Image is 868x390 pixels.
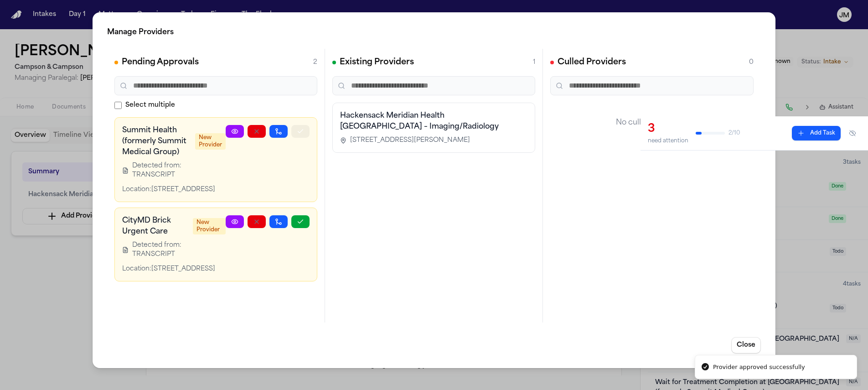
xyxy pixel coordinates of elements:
a: View Provider [226,125,244,138]
span: 2 [313,58,317,67]
button: Reject [248,215,266,228]
div: Location: [STREET_ADDRESS] [122,265,226,274]
h3: Hackensack Meridian Health [GEOGRAPHIC_DATA] – Imaging/Radiology [340,110,527,132]
h2: Pending Approvals [122,56,199,69]
span: 1 [533,58,535,67]
h2: Culled Providers [558,56,626,69]
span: Select multiple [125,101,175,110]
span: New Provider [195,133,226,150]
a: View Provider [226,215,244,228]
span: New Provider [193,218,226,234]
span: [STREET_ADDRESS][PERSON_NAME] [350,136,470,145]
h2: Existing Providers [340,56,414,69]
div: Location: [STREET_ADDRESS] [122,185,226,194]
span: 0 [749,58,754,67]
button: Approve [291,125,310,138]
h2: Manage Providers [107,27,761,38]
button: Approve [291,215,310,228]
span: Detected from: TRANSCRIPT [132,241,226,259]
button: Merge [269,215,288,228]
h3: Summit Health (formerly Summit Medical Group) [122,125,190,158]
span: Detected from: TRANSCRIPT [132,161,226,180]
div: No culled providers [550,103,754,143]
input: Select multiple [114,102,122,109]
button: Merge [269,125,288,138]
button: Close [731,337,761,354]
h3: CityMD Brick Urgent Care [122,215,187,237]
button: Reject [248,125,266,138]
